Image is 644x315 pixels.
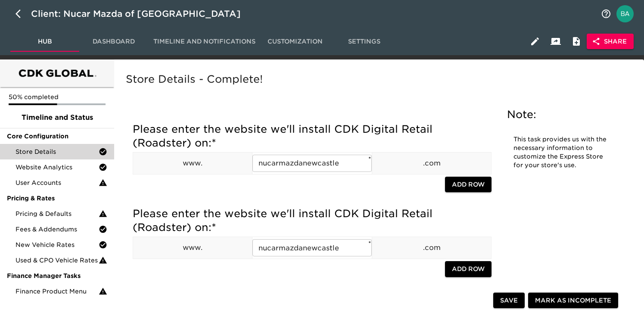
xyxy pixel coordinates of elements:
[133,158,252,168] p: www.
[513,135,610,170] p: This task provides us with the necessary information to customize the Express Store for your stor...
[16,209,99,218] span: Pricing & Defaults
[587,34,634,50] button: Share
[493,293,525,309] button: Save
[16,147,99,156] span: Store Details
[16,287,99,296] span: Finance Product Menu
[16,163,99,172] span: Website Analytics
[500,295,518,306] span: Save
[372,158,491,168] p: .com
[7,194,107,203] span: Pricing & Rates
[545,31,566,52] button: Client View
[452,264,485,274] span: Add Row
[7,271,107,280] span: Finance Manager Tasks
[266,36,324,47] span: Customization
[445,177,492,193] button: Add Row
[596,3,616,24] button: notifications
[133,207,492,234] h5: Please enter the website we'll install CDK Digital Retail (Roadster) on:
[528,293,618,309] button: Mark as Incomplete
[16,256,99,265] span: Used & CPO Vehicle Rates
[133,243,252,253] p: www.
[153,36,255,47] span: Timeline and Notifications
[9,93,106,101] p: 50% completed
[7,132,107,140] span: Core Configuration
[126,72,628,86] h5: Store Details - Complete!
[31,7,253,21] div: Client: Nucar Mazda of [GEOGRAPHIC_DATA]
[452,179,485,190] span: Add Row
[445,261,492,277] button: Add Row
[84,36,143,47] span: Dashboard
[16,225,99,234] span: Fees & Addendums
[594,36,627,47] span: Share
[335,36,393,47] span: Settings
[372,243,491,253] p: .com
[16,178,99,187] span: User Accounts
[16,36,74,47] span: Hub
[566,31,587,52] button: Internal Notes and Comments
[507,108,616,122] h5: Note:
[16,240,99,249] span: New Vehicle Rates
[133,122,492,150] h5: Please enter the website we'll install CDK Digital Retail (Roadster) on:
[7,112,107,123] span: Timeline and Status
[616,5,634,22] img: Profile
[535,295,611,306] span: Mark as Incomplete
